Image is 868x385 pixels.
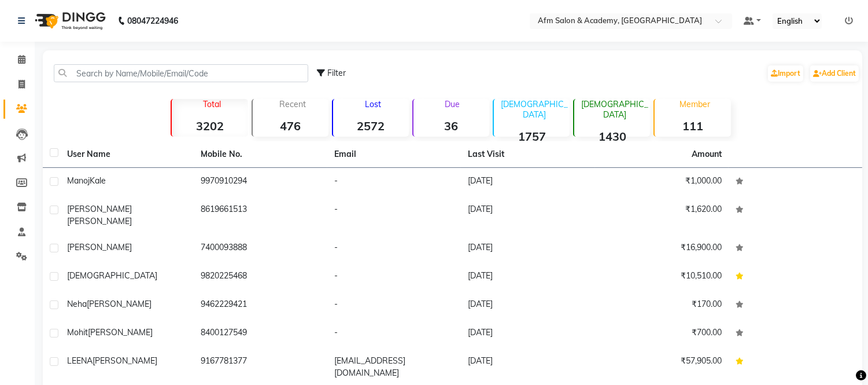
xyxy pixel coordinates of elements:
td: - [327,196,461,234]
strong: 1757 [494,129,570,144]
td: ₹10,510.00 [595,263,729,291]
p: Recent [257,99,328,109]
span: [PERSON_NAME] [67,204,132,214]
td: [DATE] [461,196,594,234]
strong: 2572 [333,119,409,133]
span: Mohit [67,327,88,338]
p: Due [416,99,489,109]
td: ₹1,620.00 [595,196,729,234]
td: - [327,320,461,348]
input: Search by Name/Mobile/Email/Code [54,64,308,82]
span: [PERSON_NAME] [67,216,132,226]
a: Import [768,65,803,82]
span: [PERSON_NAME] [88,327,153,338]
span: [PERSON_NAME] [93,355,157,366]
p: Lost [338,99,409,109]
strong: 3202 [172,119,248,133]
td: 9462229421 [194,291,327,320]
span: [PERSON_NAME] [87,299,152,309]
span: Manoj [67,175,90,186]
td: ₹700.00 [595,320,729,348]
p: Total [176,99,248,109]
span: Filter [327,68,346,78]
strong: 111 [655,119,730,133]
span: Neha [67,299,87,309]
span: LEENA [67,355,93,366]
strong: 1430 [574,129,650,144]
td: 8400127549 [194,320,327,348]
th: Mobile No. [194,141,327,168]
td: ₹16,900.00 [595,234,729,263]
th: Amount [685,141,729,167]
td: [DATE] [461,168,594,196]
th: Last Visit [461,141,594,168]
td: ₹170.00 [595,291,729,320]
td: 7400093888 [194,234,327,263]
td: ₹1,000.00 [595,168,729,196]
td: 8619661513 [194,196,327,234]
b: 08047224946 [127,5,178,37]
img: logo [29,5,109,37]
td: [DATE] [461,263,594,291]
p: [DEMOGRAPHIC_DATA] [498,99,570,120]
td: [DATE] [461,291,594,320]
th: User Name [60,141,194,168]
p: Member [659,99,730,109]
th: Email [327,141,461,168]
td: 9820225468 [194,263,327,291]
td: 9970910294 [194,168,327,196]
a: Add Client [810,65,859,82]
p: [DEMOGRAPHIC_DATA] [579,99,650,120]
td: - [327,168,461,196]
td: [DATE] [461,320,594,348]
td: - [327,263,461,291]
span: Kale [90,175,106,186]
strong: 476 [253,119,328,133]
td: - [327,234,461,263]
td: [DATE] [461,234,594,263]
td: - [327,291,461,320]
span: [DEMOGRAPHIC_DATA] [67,270,157,281]
span: [PERSON_NAME] [67,242,132,252]
strong: 36 [413,119,489,133]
